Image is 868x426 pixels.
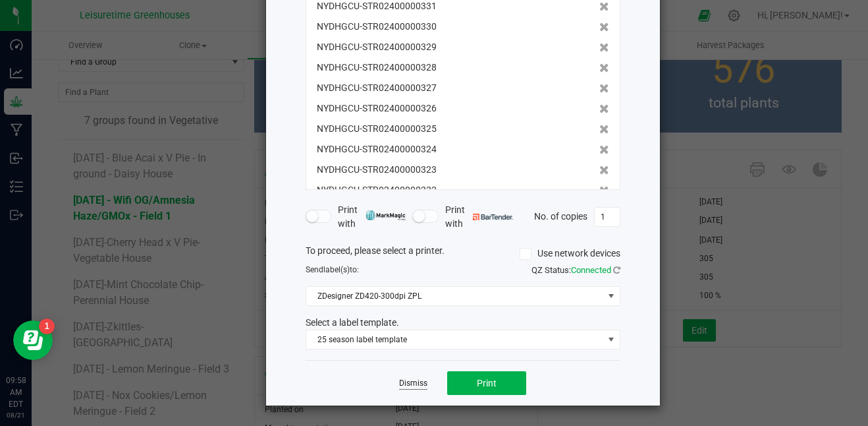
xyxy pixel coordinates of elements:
span: NYDHGCU-STR02400000328 [317,61,437,75]
span: Send to: [306,265,359,274]
span: label(s) [323,265,350,274]
label: Use network devices [520,247,620,260]
div: Select a label template. [296,316,630,330]
span: QZ Status: [531,265,620,275]
button: Print [447,371,526,395]
span: NYDHGCU-STR02400000327 [317,81,437,95]
a: Dismiss [399,378,427,389]
img: bartender.png [473,214,513,220]
span: Print [477,378,497,388]
span: NYDHGCU-STR02400000330 [317,20,437,34]
span: NYDHGCU-STR02400000325 [317,122,437,136]
div: To proceed, please select a printer. [296,244,630,264]
span: NYDHGCU-STR02400000326 [317,102,437,115]
iframe: Resource center unread badge [39,319,55,334]
span: Print with [338,203,406,231]
iframe: Resource center [13,320,53,360]
img: mark_magic_cybra.png [366,210,406,220]
span: Connected [571,265,611,275]
span: NYDHGCU-STR02400000329 [317,40,437,54]
span: NYDHGCU-STR02400000322 [317,183,437,197]
span: No. of copies [534,210,587,221]
span: 25 season label template [306,330,603,349]
span: NYDHGCU-STR02400000323 [317,163,437,177]
span: ZDesigner ZD420-300dpi ZPL [306,287,603,305]
span: NYDHGCU-STR02400000324 [317,142,437,156]
span: Print with [445,203,513,231]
